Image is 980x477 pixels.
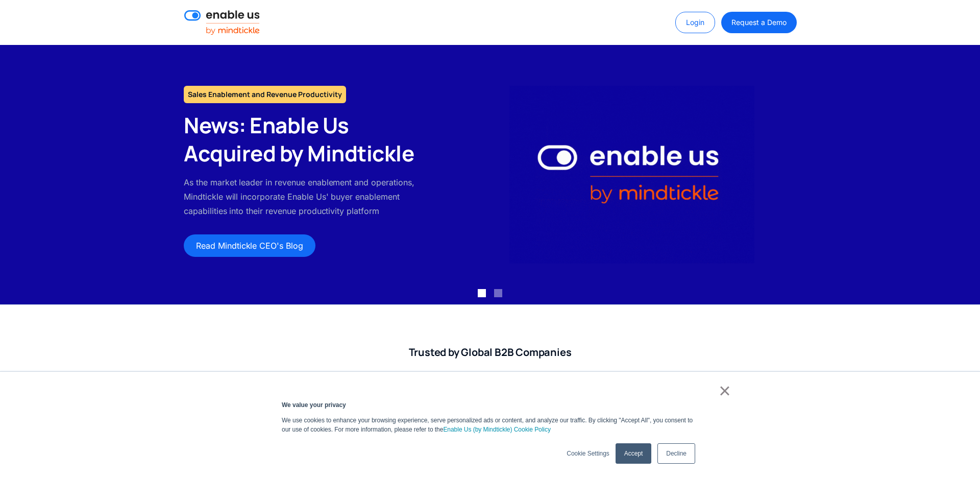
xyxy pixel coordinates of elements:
[184,86,346,103] h1: Sales Enablement and Revenue Productivity
[478,289,486,297] div: Show slide 1 of 2
[443,425,551,434] a: Enable Us (by Mindtickle) Cookie Policy
[939,45,980,304] div: next slide
[719,386,731,395] a: ×
[721,12,796,33] a: Request a Demo
[494,289,502,297] div: Show slide 2 of 2
[184,111,427,167] h2: News: Enable Us Acquired by Mindtickle
[184,346,796,359] h2: Trusted by Global B2B Companies
[567,449,609,458] a: Cookie Settings
[675,12,715,33] a: Login
[509,86,754,264] img: Enable Us by Mindtickle
[657,443,695,464] a: Decline
[282,401,346,409] strong: We value your privacy
[184,234,315,257] a: Read Mindtickle CEO's Blog
[616,443,651,464] a: Accept
[282,416,698,434] p: We use cookies to enhance your browsing experience, serve personalized ads or content, and analyz...
[184,175,427,218] p: As the market leader in revenue enablement and operations, Mindtickle will incorporate Enable Us'...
